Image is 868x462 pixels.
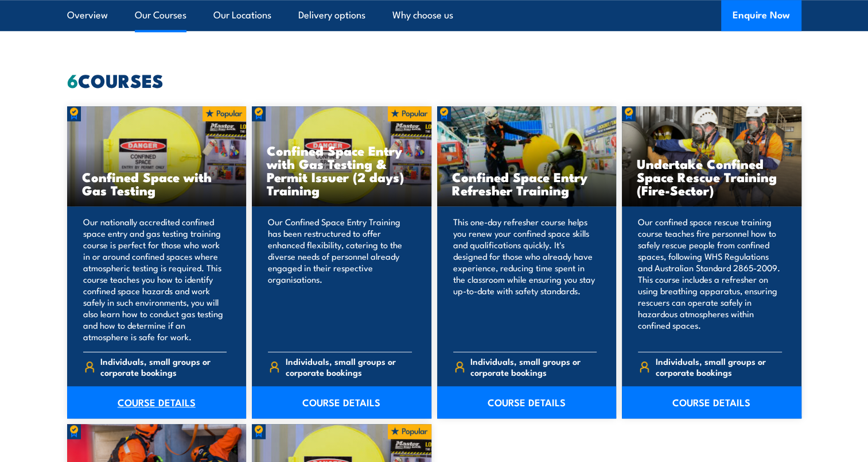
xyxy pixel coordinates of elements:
strong: 6 [67,66,78,94]
span: Individuals, small groups or corporate bookings [286,356,412,378]
h2: COURSES [67,72,801,88]
a: COURSE DETAILS [437,386,617,418]
h3: Confined Space with Gas Testing [82,170,232,197]
span: Individuals, small groups or corporate bookings [470,356,597,378]
a: COURSE DETAILS [622,386,801,418]
a: COURSE DETAILS [252,386,431,418]
p: This one-day refresher course helps you renew your confined space skills and qualifications quick... [453,216,597,342]
p: Our confined space rescue training course teaches fire personnel how to safely rescue people from... [638,216,782,342]
p: Our Confined Space Entry Training has been restructured to offer enhanced flexibility, catering t... [268,216,412,342]
h3: Confined Space Entry Refresher Training [452,170,602,197]
h3: Undertake Confined Space Rescue Training (Fire-Sector) [637,157,787,197]
p: Our nationally accredited confined space entry and gas testing training course is perfect for tho... [83,216,227,342]
span: Individuals, small groups or corporate bookings [100,356,227,378]
span: Individuals, small groups or corporate bookings [656,356,782,378]
a: COURSE DETAILS [67,386,247,418]
h3: Confined Space Entry with Gas Testing & Permit Issuer (2 days) Training [267,144,417,197]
